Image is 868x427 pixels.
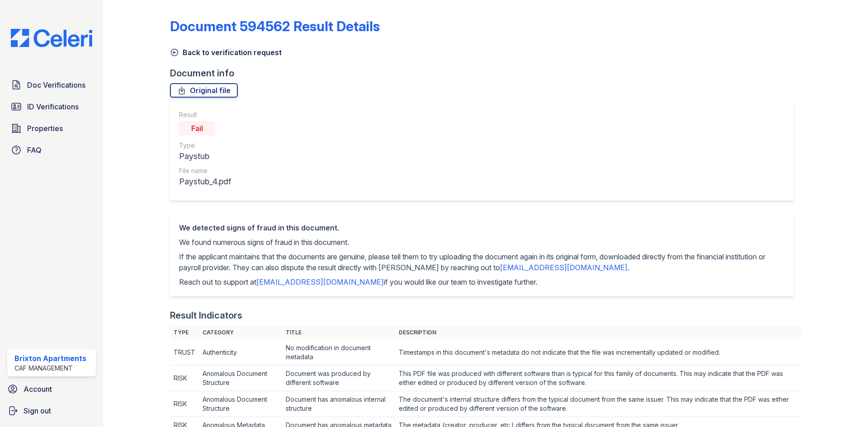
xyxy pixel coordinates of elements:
p: We found numerous signs of fraud in this document. [179,237,785,248]
th: Title [282,325,396,340]
th: Type [170,325,199,340]
div: Result Indicators [170,309,242,322]
img: CE_Logo_Blue-a8612792a0a2168367f1c8372b55b34899dd931a85d93a1a3d3e32e68fde9ad4.png [4,29,99,47]
td: Anomalous Document Structure [199,391,282,417]
td: RISK [170,366,199,391]
div: We detected signs of fraud in this document. [179,222,785,233]
td: Anomalous Document Structure [199,366,282,391]
div: Paystub_4.pdf [179,175,231,188]
a: [EMAIL_ADDRESS][DOMAIN_NAME] [256,277,384,286]
td: Timestamps in this document's metadata do not indicate that the file was incrementally updated or... [395,340,801,366]
p: Reach out to support at if you would like our team to investigate further. [179,277,785,287]
a: Original file [170,83,238,98]
a: Account [4,380,99,398]
span: ID Verifications [27,101,79,112]
td: Authenticity [199,340,282,366]
td: Document has anomalous internal structure [282,391,396,417]
div: Fail [179,121,215,136]
span: FAQ [27,145,42,155]
div: Paystub [179,150,231,163]
div: Document info [170,67,801,80]
span: Account [24,384,52,394]
div: Result [179,110,231,119]
div: CAF Management [14,364,86,373]
a: ID Verifications [7,98,96,116]
a: Properties [7,119,96,137]
a: [EMAIL_ADDRESS][DOMAIN_NAME] [500,263,627,272]
a: Doc Verifications [7,76,96,94]
th: Category [199,325,282,340]
td: The document's internal structure differs from the typical document from the same issuer. This ma... [395,391,801,417]
th: Description [395,325,801,340]
td: This PDF file was produced with different software than is typical for this family of documents. ... [395,366,801,391]
span: Doc Verifications [27,80,85,90]
iframe: chat widget [830,391,859,418]
div: Type [179,141,231,150]
span: . [627,263,629,272]
p: If the applicant maintains that the documents are genuine, please tell them to try uploading the ... [179,251,785,273]
td: Document was produced by different software [282,366,396,391]
a: FAQ [7,141,96,159]
a: Back to verification request [170,47,282,58]
a: Document 594562 Result Details [170,18,380,34]
div: File name [179,166,231,175]
td: TRUST [170,340,199,366]
span: Sign out [24,405,51,416]
a: Sign out [4,402,99,420]
td: No modification in document metadata [282,340,396,366]
div: Brixton Apartments [14,353,86,364]
span: Properties [27,123,63,134]
td: RISK [170,391,199,417]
